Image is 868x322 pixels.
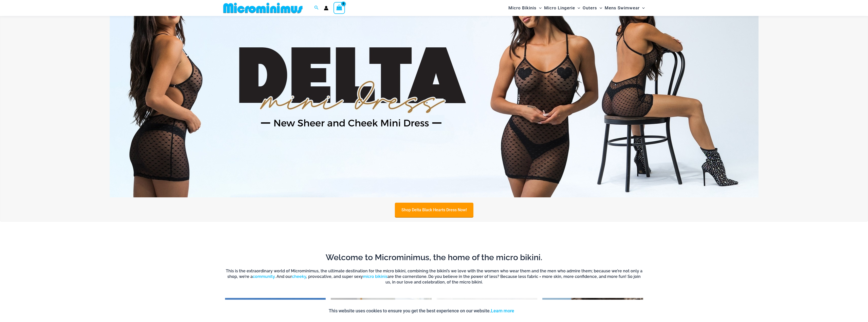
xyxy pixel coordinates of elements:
span: Outers [583,2,597,14]
a: Account icon link [324,6,328,10]
a: Micro LingerieMenu ToggleMenu Toggle [543,2,581,14]
a: cheeky [292,274,306,279]
nav: Site Navigation [506,1,647,15]
img: MM SHOP LOGO FLAT [221,2,305,14]
a: Search icon link [314,5,319,11]
span: Mens Swimwear [605,2,640,14]
span: Micro Bikinis [508,2,537,14]
span: Menu Toggle [640,2,645,14]
a: Learn more [491,308,514,313]
a: community [253,274,275,279]
a: Mens SwimwearMenu ToggleMenu Toggle [603,2,646,14]
span: Menu Toggle [575,2,580,14]
a: Shop Delta Black Hearts Dress Now! [395,203,473,217]
a: Micro BikinisMenu ToggleMenu Toggle [507,2,543,14]
h6: This is the extraordinary world of Microminimus, the ultimate destination for the micro bikini, c... [225,268,643,285]
span: Menu Toggle [537,2,542,14]
a: View Shopping Cart, empty [334,2,345,14]
span: Micro Lingerie [544,2,575,14]
span: Menu Toggle [597,2,602,14]
button: Accept [518,305,540,317]
p: This website uses cookies to ensure you get the best experience on our website. [329,307,514,315]
a: OutersMenu ToggleMenu Toggle [581,2,603,14]
a: micro bikinis [363,274,387,279]
h2: Welcome to Microminimus, the home of the micro bikini. [225,252,643,263]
